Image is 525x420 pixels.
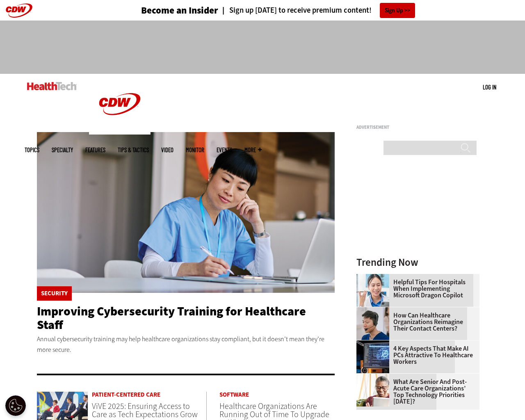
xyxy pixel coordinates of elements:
[356,374,393,380] a: Older person using tablet
[41,290,68,297] a: Security
[217,147,232,153] a: Events
[483,83,496,91] div: User menu
[356,340,393,347] a: Desktop monitor with brain AI concept
[356,274,393,281] a: Doctor using phone to dictate to tablet
[161,147,173,153] a: Video
[483,83,496,91] a: Log in
[356,257,479,267] h3: Trending Now
[244,147,262,153] span: More
[380,3,415,18] a: Sign Up
[356,345,475,365] a: 4 Key Aspects That Make AI PCs Attractive to Healthcare Workers
[92,401,198,420] a: ViVE 2025: Ensuring Access to Care as Tech Expectations Grow
[27,82,77,90] img: Home
[113,29,412,66] iframe: advertisement
[25,147,39,153] span: Topics
[37,303,306,333] a: Improving Cybersecurity Training for Healthcare Staff
[5,395,26,416] div: Cookie Settings
[186,147,204,153] a: MonITor
[110,6,218,15] a: Become an Insider
[356,312,475,332] a: How Can Healthcare Organizations Reimagine Their Contact Centers?
[118,147,149,153] a: Tips & Tactics
[52,147,73,153] span: Specialty
[356,340,389,373] img: Desktop monitor with brain AI concept
[218,7,372,14] a: Sign up [DATE] to receive premium content!
[356,307,393,314] a: Healthcare contact center
[85,147,105,153] a: Features
[356,279,475,299] a: Helpful Tips for Hospitals When Implementing Microsoft Dragon Copilot
[356,133,479,235] iframe: advertisement
[356,374,389,406] img: Older person using tablet
[5,395,26,416] button: Open Preferences
[89,74,151,135] img: Home
[89,128,151,137] a: CDW
[356,307,389,340] img: Healthcare contact center
[141,6,218,15] h3: Become an Insider
[219,392,334,398] a: Software
[356,274,389,307] img: Doctor using phone to dictate to tablet
[356,379,475,405] a: What Are Senior and Post-Acute Care Organizations’ Top Technology Priorities [DATE]?
[37,132,335,293] img: nurse studying on computer
[92,392,206,398] a: Patient-Centered Care
[37,334,335,355] p: Annual cybersecurity training may help healthcare organizations stay compliant, but it doesn’t me...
